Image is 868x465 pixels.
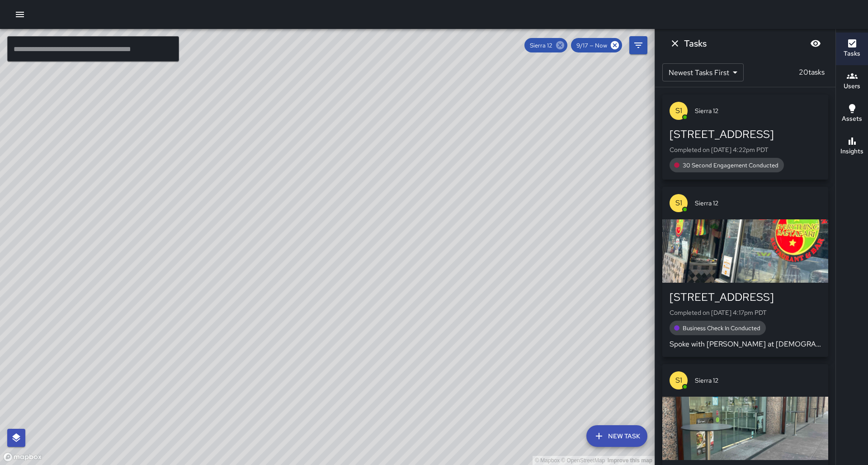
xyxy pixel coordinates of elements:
[695,106,821,115] span: Sierra 12
[684,36,707,51] h6: Tasks
[695,199,821,208] span: Sierra 12
[670,290,821,304] div: [STREET_ADDRESS]
[675,375,682,386] p: S1
[586,425,647,447] button: New Task
[662,63,744,81] div: Newest Tasks First
[677,161,784,169] span: 30 Second Engagement Conducted
[836,65,868,98] button: Users
[524,38,567,52] div: Sierra 12
[807,34,825,52] button: Blur
[836,98,868,130] button: Assets
[571,38,622,52] div: 9/17 — Now
[670,308,821,317] p: Completed on [DATE] 4:17pm PDT
[666,34,684,52] button: Dismiss
[795,67,828,78] p: 20 tasks
[675,105,682,116] p: S1
[677,324,766,332] span: Business Check In Conducted
[840,147,863,157] h6: Insights
[571,42,613,49] span: 9/17 — Now
[662,95,828,180] button: S1Sierra 12[STREET_ADDRESS]Completed on [DATE] 4:22pm PDT30 Second Engagement Conducted
[842,114,862,124] h6: Assets
[836,130,868,163] button: Insights
[695,376,821,385] span: Sierra 12
[844,81,860,91] h6: Users
[675,198,682,209] p: S1
[524,42,558,49] span: Sierra 12
[662,187,828,357] button: S1Sierra 12[STREET_ADDRESS]Completed on [DATE] 4:17pm PDTBusiness Check In ConductedSpoke with [P...
[670,339,821,350] p: Spoke with [PERSON_NAME] at [DEMOGRAPHIC_DATA] everything they said everything is all right. Noth...
[836,33,868,65] button: Tasks
[629,36,647,54] button: Filters
[670,127,821,142] div: [STREET_ADDRESS]
[844,49,860,59] h6: Tasks
[670,145,821,154] p: Completed on [DATE] 4:22pm PDT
